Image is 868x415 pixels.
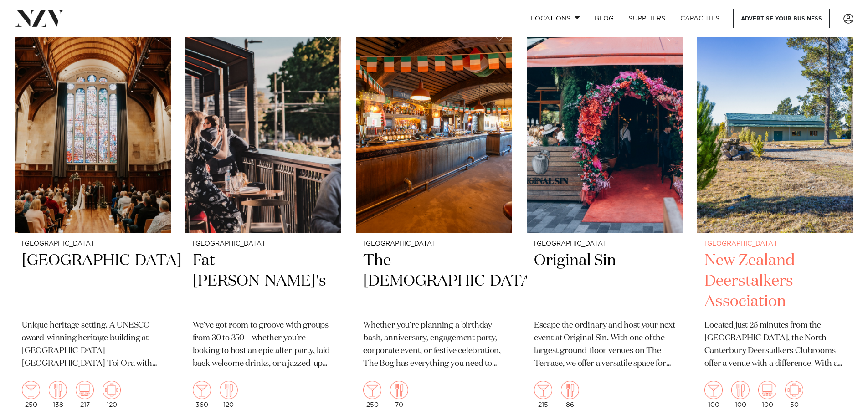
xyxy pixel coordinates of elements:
[390,381,408,399] img: dining.png
[22,241,164,247] small: [GEOGRAPHIC_DATA]
[193,251,334,312] h2: Fat [PERSON_NAME]'s
[731,381,750,408] div: 100
[15,10,64,26] img: nzv-logo.png
[621,9,673,28] a: SUPPLIERS
[704,241,846,247] small: [GEOGRAPHIC_DATA]
[220,381,238,408] div: 120
[534,381,552,399] img: cocktail.png
[561,381,579,408] div: 86
[363,381,381,408] div: 250
[22,381,40,399] img: cocktail.png
[390,381,408,408] div: 70
[193,381,211,399] img: cocktail.png
[731,381,750,399] img: dining.png
[363,251,505,312] h2: The [DEMOGRAPHIC_DATA]
[220,381,238,399] img: dining.png
[22,251,164,312] h2: [GEOGRAPHIC_DATA]
[49,381,67,399] img: dining.png
[673,9,727,28] a: Capacities
[758,381,776,408] div: 100
[363,319,505,370] p: Whether you’re planning a birthday bash, anniversary, engagement party, corporate event, or festi...
[363,381,381,399] img: cocktail.png
[103,381,121,399] img: meeting.png
[704,319,846,370] p: Located just 25 minutes from the [GEOGRAPHIC_DATA], the North Canterbury Deerstalkers Clubrooms o...
[534,381,552,408] div: 215
[193,319,334,370] p: We’ve got room to groove with groups from 30 to 350 – whether you’re looking to host an epic afte...
[785,381,803,399] img: meeting.png
[534,251,676,312] h2: Original Sin
[363,241,505,247] small: [GEOGRAPHIC_DATA]
[22,381,40,408] div: 250
[193,241,334,247] small: [GEOGRAPHIC_DATA]
[561,381,579,399] img: dining.png
[524,9,587,28] a: Locations
[587,9,621,28] a: BLOG
[76,381,94,408] div: 217
[22,319,164,370] p: Unique heritage setting. A UNESCO award-winning heritage building at [GEOGRAPHIC_DATA] [GEOGRAPHI...
[76,381,94,399] img: theatre.png
[704,381,723,408] div: 100
[785,381,803,408] div: 50
[534,241,676,247] small: [GEOGRAPHIC_DATA]
[193,381,211,408] div: 360
[704,251,846,312] h2: New Zealand Deerstalkers Association
[758,381,776,399] img: theatre.png
[49,381,67,408] div: 138
[704,381,723,399] img: cocktail.png
[103,381,121,408] div: 120
[534,319,676,370] p: Escape the ordinary and host your next event at Original Sin. With one of the largest ground-floo...
[733,9,830,28] a: Advertise your business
